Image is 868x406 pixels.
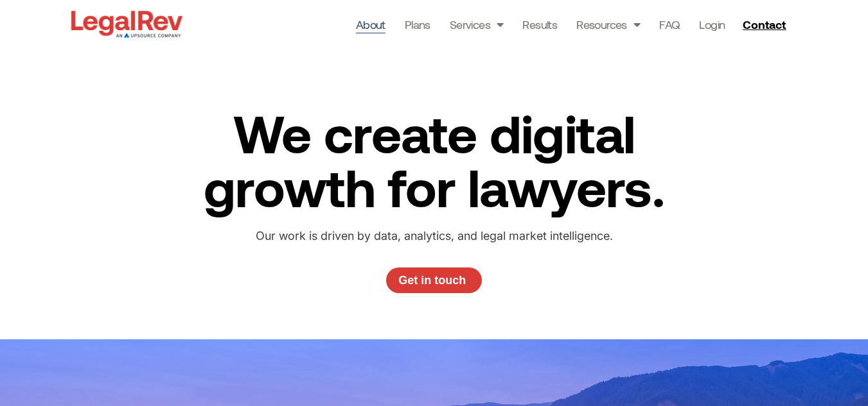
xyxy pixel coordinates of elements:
a: Contact [738,14,794,35]
a: Results [522,15,557,33]
span: Contact [743,19,786,30]
a: Get in touch [386,267,483,293]
p: Our work is driven by data, analytics, and legal market intelligence. [222,226,646,246]
h2: We create digital growth for lawyers. [178,106,691,214]
nav: Menu [356,15,725,33]
a: Resources [576,15,640,33]
span: Get in touch [398,275,466,286]
a: Login [699,15,725,33]
a: Plans [405,15,430,33]
a: Services [450,15,504,33]
a: About [356,15,385,33]
a: FAQ [659,15,680,33]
